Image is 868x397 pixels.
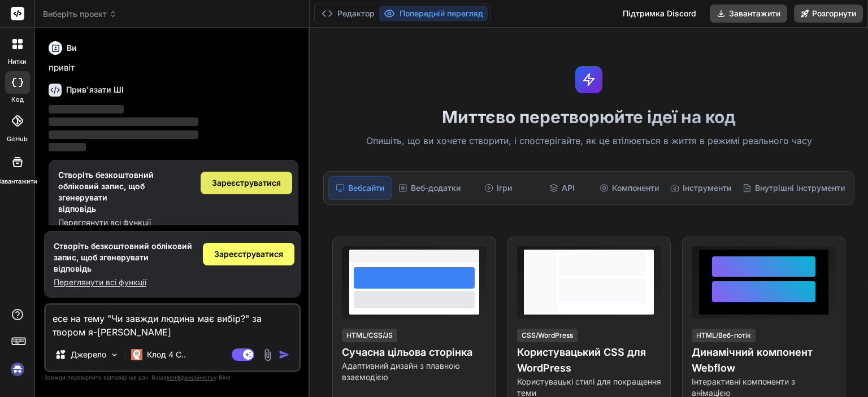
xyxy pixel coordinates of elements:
font: Завантажити [729,8,780,18]
font: відповідь [54,264,92,273]
font: Опишіть, що ви хочете створити, і спостерігайте, як це втілюється в життя в режимі реального часу [366,135,812,146]
font: Створіть безкоштовний обліковий запис, щоб згенерувати [58,170,154,202]
font: Ігри [497,183,512,193]
font: Внутрішні інструменти [755,183,845,193]
font: Миттєво перетворюйте ідеї на код [442,107,736,127]
font: Переглянути всі функції [58,217,151,227]
font: Переглянути всі функції [54,277,146,287]
img: вхід [8,360,27,379]
font: Попередній перегляд [400,8,483,18]
font: Створіть безкоштовний обліковий запис, щоб згенерувати [54,241,192,262]
font: CSS/WordPress [522,331,573,339]
font: Джерело [71,350,106,359]
img: Вибрати моделі [110,350,119,360]
font: Користувацький CSS для WordPress [517,346,646,374]
font: Адаптивний дизайн з плавною взаємодією [342,361,460,382]
textarea: есе на тему "Чи завжди людина має вибір?" за твором я-[PERSON_NAME] [46,305,299,339]
img: вкладення [261,348,274,361]
font: Підтримка Discord [623,8,696,18]
font: Сучасна цільова сторінка [342,346,472,358]
font: конфіденційність [167,374,214,381]
font: API [562,183,575,193]
font: код [11,95,24,103]
font: Ви [67,43,77,53]
font: у Bind [214,374,231,381]
font: Зареєструватися [212,178,281,187]
font: Розгорнути [812,8,856,18]
img: Сонет Клода 4 [131,349,142,360]
font: Вебсайти [348,183,384,193]
font: Компоненти [612,183,659,193]
font: HTML/Веб-потік [696,331,751,339]
button: Розгорнути [794,5,863,23]
font: Прив'язати ШІ [66,85,124,94]
img: значок [279,349,290,360]
button: Завантажити [710,5,787,23]
font: Виберіть проект [43,9,107,19]
font: Редактор [337,8,375,18]
font: нитки [8,58,27,66]
button: Редактор [317,6,379,21]
font: Веб-додатки [411,183,461,193]
button: Попередній перегляд [379,6,488,21]
font: Динамічний компонент Webflow [692,346,813,374]
font: відповідь [58,204,96,213]
font: Інструменти [683,183,731,193]
font: Зареєструватися [214,249,283,259]
font: Завжди перевіряйте відповіді ще раз. Ваша [44,374,167,381]
font: Клод 4 С.. [147,350,186,359]
font: GitHub [7,135,28,143]
font: HTML/CSS/JS [346,331,393,339]
font: привіт [49,62,75,73]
